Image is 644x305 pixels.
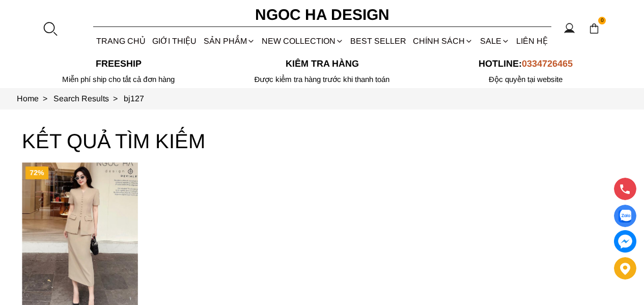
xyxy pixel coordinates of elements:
[286,59,359,69] font: Kiểm tra hàng
[424,59,628,69] p: Hotline:
[200,27,258,54] div: SẢN PHẨM
[246,3,399,27] a: Ngoc Ha Design
[17,94,53,103] a: Link to Home
[124,94,144,103] a: Link to bj127
[220,75,424,84] p: Được kiểm tra hàng trước khi thanh toán
[598,17,606,25] span: 0
[347,27,410,54] a: BEST SELLER
[258,27,347,54] a: NEW COLLECTION
[17,75,220,84] div: Miễn phí ship cho tất cả đơn hàng
[93,27,149,54] a: TRANG CHỦ
[53,94,124,103] a: Link to Search Results
[513,27,551,54] a: LIÊN HỆ
[619,210,631,223] img: Display image
[477,27,513,54] a: SALE
[614,205,636,227] a: Display image
[17,59,220,69] p: Freeship
[39,94,51,103] span: >
[424,75,628,84] h6: Độc quyền tại website
[149,27,200,54] a: GIỚI THIỆU
[22,125,623,157] h3: KẾT QUẢ TÌM KIẾM
[522,59,573,69] span: 0334726465
[109,94,122,103] span: >
[410,27,477,54] div: Chính sách
[614,230,636,253] a: messenger
[589,23,600,34] img: img-CART-ICON-ksit0nf1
